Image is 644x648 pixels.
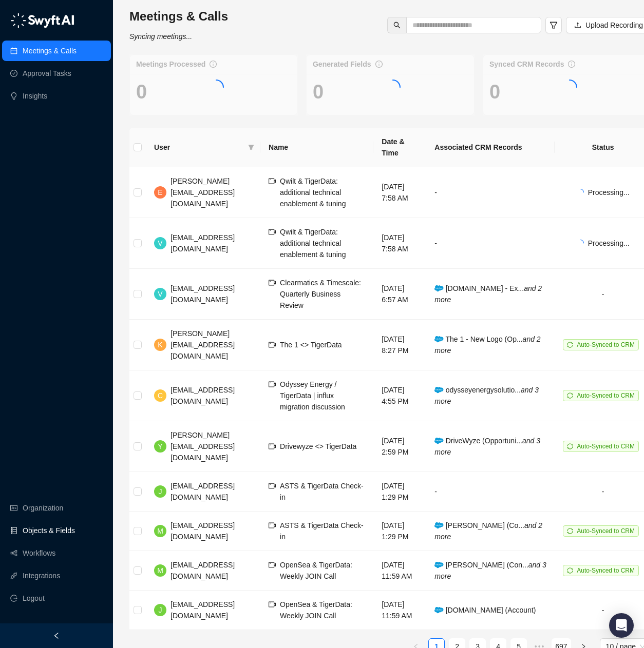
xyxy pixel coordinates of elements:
[23,498,63,518] a: Organization
[575,187,585,198] span: loading
[129,8,228,25] h3: Meetings & Calls
[158,288,162,300] span: V
[567,528,573,534] span: sync
[559,76,580,98] span: loading
[567,443,573,449] span: sync
[373,320,426,370] td: [DATE] 8:27 PM
[280,521,364,541] span: ASTS & TigerData Check-in
[269,561,276,568] span: video-camera
[426,472,555,512] td: -
[171,431,235,462] span: [PERSON_NAME][EMAIL_ADDRESS][DOMAIN_NAME]
[171,329,235,360] span: [PERSON_NAME][EMAIL_ADDRESS][DOMAIN_NAME]
[373,370,426,421] td: [DATE] 4:55 PM
[434,521,542,541] span: [PERSON_NAME] (Co...
[609,613,634,638] div: Open Intercom Messenger
[280,600,352,620] span: OpenSea & TigerData: Weekly JOIN Call
[269,381,276,388] span: video-camera
[269,522,276,529] span: video-camera
[171,521,235,541] span: [EMAIL_ADDRESS][DOMAIN_NAME]
[171,177,235,208] span: [PERSON_NAME][EMAIL_ADDRESS][DOMAIN_NAME]
[575,238,585,248] span: loading
[434,284,542,304] i: and 2 more
[171,561,235,580] span: [EMAIL_ADDRESS][DOMAIN_NAME]
[434,437,540,456] span: DriveWyze (Opportuni...
[23,565,60,586] a: Integrations
[10,595,17,602] span: logout
[129,32,192,41] i: Syncing meetings...
[588,188,630,197] span: Processing...
[248,144,254,150] span: filter
[373,128,426,167] th: Date & Time
[434,561,546,580] i: and 3 more
[269,178,276,185] span: video-camera
[53,632,60,639] span: left
[269,341,276,348] span: video-camera
[159,486,162,497] span: J
[23,63,71,84] a: Approval Tasks
[158,187,162,198] span: E
[260,128,373,167] th: Name
[280,442,356,450] span: Drivewyze <> TigerData
[373,421,426,472] td: [DATE] 2:59 PM
[280,177,346,208] span: Qwilt & TigerData: additional technical enablement & tuning
[550,21,558,29] span: filter
[373,551,426,591] td: [DATE] 11:59 AM
[157,565,163,576] span: M
[280,561,352,580] span: OpenSea & TigerData: Weekly JOIN Call
[269,279,276,286] span: video-camera
[434,606,536,614] span: [DOMAIN_NAME] (Account)
[171,600,235,620] span: [EMAIL_ADDRESS][DOMAIN_NAME]
[154,142,244,153] span: User
[426,218,555,269] td: -
[23,41,77,61] a: Meetings & Calls
[158,339,162,350] span: K
[577,443,635,450] span: Auto-Synced to CRM
[157,525,163,537] span: M
[577,392,635,399] span: Auto-Synced to CRM
[246,140,256,155] span: filter
[373,167,426,218] td: [DATE] 7:58 AM
[577,341,635,348] span: Auto-Synced to CRM
[434,561,546,580] span: [PERSON_NAME] (Con...
[171,284,235,304] span: [EMAIL_ADDRESS][DOMAIN_NAME]
[158,441,162,452] span: Y
[434,335,540,355] i: and 2 more
[269,228,276,235] span: video-camera
[426,128,555,167] th: Associated CRM Records
[434,386,539,405] span: odysseyenergysolutio...
[171,482,235,501] span: [EMAIL_ADDRESS][DOMAIN_NAME]
[434,284,542,304] span: [DOMAIN_NAME] - Ex...
[567,567,573,574] span: sync
[577,527,635,535] span: Auto-Synced to CRM
[269,482,276,489] span: video-camera
[373,512,426,551] td: [DATE] 1:29 PM
[434,386,539,405] i: and 3 more
[10,13,74,28] img: logo-05li4sbe.png
[280,228,346,259] span: Qwilt & TigerData: additional technical enablement & tuning
[159,604,162,616] span: J
[171,233,235,253] span: [EMAIL_ADDRESS][DOMAIN_NAME]
[588,239,630,247] span: Processing...
[205,76,227,98] span: loading
[280,482,364,501] span: ASTS & TigerData Check-in
[23,520,75,541] a: Objects & Fields
[269,601,276,608] span: video-camera
[269,443,276,450] span: video-camera
[434,521,542,541] i: and 2 more
[567,342,573,348] span: sync
[567,392,573,399] span: sync
[280,341,342,349] span: The 1 <> TigerData
[23,588,45,608] span: Logout
[373,472,426,512] td: [DATE] 1:29 PM
[158,238,162,249] span: V
[373,591,426,630] td: [DATE] 11:59 AM
[426,167,555,218] td: -
[434,437,540,456] i: and 3 more
[574,22,581,29] span: upload
[171,386,235,405] span: [EMAIL_ADDRESS][DOMAIN_NAME]
[434,335,540,355] span: The 1 - New Logo (Op...
[280,380,345,411] span: Odyssey Energy / TigerData | influx migration discussion
[158,390,163,401] span: C
[393,22,401,29] span: search
[585,19,643,31] span: Upload Recording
